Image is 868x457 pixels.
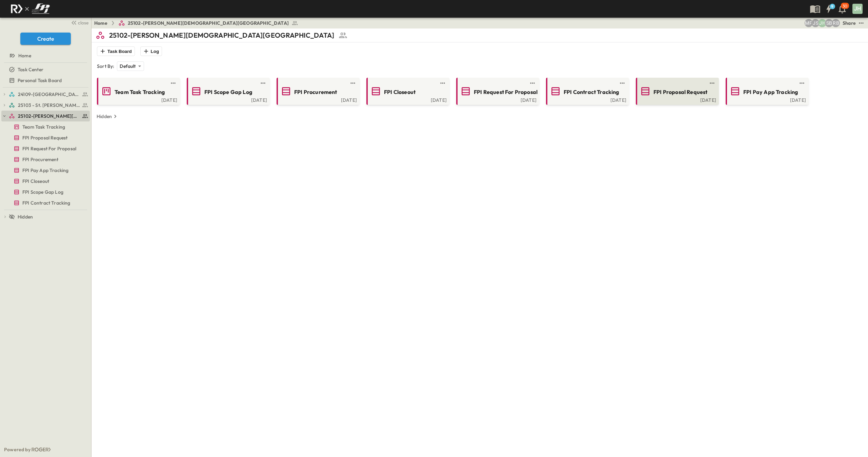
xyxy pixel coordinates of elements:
[825,19,833,27] div: Sterling Barnett (sterling@fpibuilders.com)
[1,198,88,208] a: FPI Contract Tracking
[97,113,112,120] p: Hidden
[68,18,90,27] button: close
[1,100,90,111] div: 25103 - St. [PERSON_NAME] Phase 2test
[22,134,67,141] span: FPI Proposal Request
[22,167,68,174] span: FPI Pay App Tracking
[1,144,88,153] a: FPI Request For Proposal
[22,178,49,185] span: FPI Closeout
[94,112,121,121] button: Hidden
[1,143,90,154] div: FPI Request For Proposaltest
[1,197,90,208] div: FPI Contract Trackingtest
[1,187,88,197] a: FPI Scope Gap Log
[128,20,289,26] span: 25102-[PERSON_NAME][DEMOGRAPHIC_DATA][GEOGRAPHIC_DATA]
[22,189,63,195] span: FPI Scope Gap Log
[18,52,31,59] span: Home
[832,19,840,27] div: Regina Barnett (rbarnett@fpibuilders.com)
[18,91,80,98] span: 24109-St. Teresa of Calcutta Parish Hall
[18,102,80,109] span: 25103 - St. [PERSON_NAME] Phase 2
[852,4,863,14] div: JH
[18,213,33,220] span: Hidden
[1,176,90,187] div: FPI Closeouttest
[439,79,447,87] button: test
[727,97,806,102] a: [DATE]
[98,97,177,102] a: [DATE]
[278,86,357,97] a: FPI Procurement
[140,46,162,56] button: Log
[94,20,107,26] a: Home
[109,31,334,40] p: 25102-[PERSON_NAME][DEMOGRAPHIC_DATA][GEOGRAPHIC_DATA]
[18,77,62,84] span: Personal Task Board
[811,19,820,27] div: Jesse Sullivan (jsullivan@fpibuilders.com)
[384,88,416,96] span: FPI Closeout
[547,97,626,102] a: [DATE]
[1,111,90,121] div: 25102-Christ The Redeemer Anglican Churchtest
[1,154,90,165] div: FPI Procurementtest
[852,3,863,15] button: JH
[22,156,59,163] span: FPI Procurement
[1,166,88,175] a: FPI Pay App Tracking
[743,88,798,96] span: FPI Pay App Tracking
[1,65,88,74] a: Task Center
[22,145,76,152] span: FPI Request For Proposal
[115,88,165,96] span: Team Task Tracking
[798,79,806,87] button: test
[204,88,252,96] span: FPI Scope Gap Log
[843,3,847,9] p: 30
[1,165,90,176] div: FPI Pay App Trackingtest
[18,113,80,119] span: 25102-Christ The Redeemer Anglican Church
[1,155,88,164] a: FPI Procurement
[805,19,813,27] div: Monica Pruteanu (mpruteanu@fpibuilders.com)
[22,123,65,130] span: Team Task Tracking
[637,97,716,102] a: [DATE]
[1,75,90,86] div: Personal Task Boardtest
[458,97,537,102] a: [DATE]
[94,20,302,26] nav: breadcrumbs
[368,86,447,97] a: FPI Closeout
[528,79,537,87] button: test
[1,121,90,132] div: Team Task Trackingtest
[278,97,357,102] a: [DATE]
[368,97,447,102] a: [DATE]
[831,4,833,9] h6: 9
[618,79,626,87] button: test
[97,46,135,56] button: Task Board
[188,86,267,97] a: FPI Scope Gap Log
[294,88,337,96] span: FPI Procurement
[1,187,90,197] div: FPI Scope Gap Logtest
[188,97,267,102] a: [DATE]
[1,132,90,143] div: FPI Proposal Requesttest
[9,90,88,99] a: 24109-St. Teresa of Calcutta Parish Hall
[169,79,177,87] button: test
[118,20,298,26] a: 25102-[PERSON_NAME][DEMOGRAPHIC_DATA][GEOGRAPHIC_DATA]
[818,19,826,27] div: Jose Hurtado (jhurtado@fpibuilders.com)
[22,199,70,206] span: FPI Contract Tracking
[843,20,856,26] div: Share
[78,19,88,26] span: close
[653,88,707,96] span: FPI Proposal Request
[564,88,619,96] span: FPI Contract Tracking
[708,79,716,87] button: test
[98,86,177,97] a: Team Task Tracking
[547,86,626,97] a: FPI Contract Tracking
[637,86,716,97] a: FPI Proposal Request
[857,19,865,27] button: test
[117,61,144,71] div: Default
[822,3,835,15] button: 9
[1,51,88,60] a: Home
[120,63,136,70] p: Default
[1,133,88,142] a: FPI Proposal Request
[1,176,88,186] a: FPI Closeout
[9,100,88,110] a: 25103 - St. [PERSON_NAME] Phase 2
[8,2,52,16] img: c8d7d1ed905e502e8f77bf7063faec64e13b34fdb1f2bdd94b0e311fc34f8000.png
[259,79,267,87] button: test
[9,111,88,121] a: 25102-Christ The Redeemer Anglican Church
[349,79,357,87] button: test
[458,86,537,97] a: FPI Request For Proposal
